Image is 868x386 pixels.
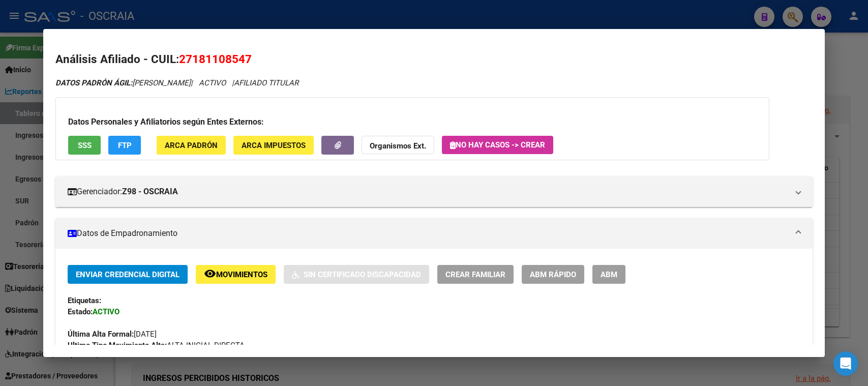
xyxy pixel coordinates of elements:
span: ALTA INICIAL DIRECTA [68,341,245,350]
span: ARCA Padrón [165,141,218,150]
button: Organismos Ext. [362,136,434,155]
span: Movimientos [216,270,267,279]
span: ARCA Impuestos [242,141,306,150]
span: FTP [118,141,132,150]
button: ABM Rápido [522,265,584,284]
button: Enviar Credencial Digital [68,265,188,284]
button: ARCA Impuestos [233,136,314,155]
button: ARCA Padrón [157,136,226,155]
strong: ACTIVO [93,307,119,316]
span: [PERSON_NAME] [55,78,191,87]
button: Sin Certificado Discapacidad [284,265,429,284]
strong: DATOS PADRÓN ÁGIL: [55,78,132,87]
strong: Organismos Ext. [370,141,426,151]
i: | ACTIVO | [55,78,298,87]
button: Crear Familiar [437,265,514,284]
h3: Datos Personales y Afiliatorios según Entes Externos: [68,116,757,128]
button: FTP [108,136,141,155]
mat-icon: remove_red_eye [204,268,216,280]
span: Enviar Credencial Digital [76,270,179,279]
span: Sin Certificado Discapacidad [304,270,421,279]
mat-panel-title: Datos de Empadronamiento [68,227,788,240]
span: SSS [78,141,92,150]
strong: Z98 - OSCRAIA [122,186,178,198]
mat-panel-title: Gerenciador: [68,186,788,198]
span: 27181108547 [179,52,252,66]
span: Crear Familiar [445,270,505,279]
strong: Ultimo Tipo Movimiento Alta: [68,341,167,350]
span: AFILIADO TITULAR [234,78,298,87]
span: ABM [601,270,617,279]
div: Open Intercom Messenger [833,351,858,376]
span: No hay casos -> Crear [450,140,545,150]
button: ABM [592,265,625,284]
mat-expansion-panel-header: Datos de Empadronamiento [55,218,812,249]
button: SSS [68,136,101,155]
span: ABM Rápido [530,270,576,279]
strong: Última Alta Formal: [68,330,134,339]
h2: Análisis Afiliado - CUIL: [55,51,812,68]
mat-expansion-panel-header: Gerenciador:Z98 - OSCRAIA [55,176,812,207]
button: No hay casos -> Crear [442,136,553,154]
strong: Etiquetas: [68,296,101,305]
button: Movimientos [196,265,276,284]
span: [DATE] [68,330,157,339]
strong: Estado: [68,307,93,316]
